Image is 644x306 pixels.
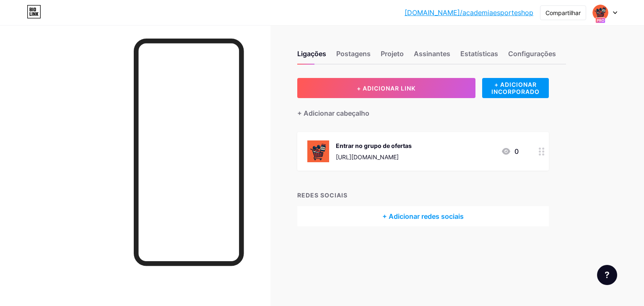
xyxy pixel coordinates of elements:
font: [DOMAIN_NAME]/academiaesporteshop [405,8,533,17]
img: Entrar no grupo de ofertas [307,140,329,162]
font: + Adicionar cabeçalho [297,109,369,117]
font: + Adicionar redes sociais [382,212,464,220]
font: Ligações [297,49,326,58]
font: 0 [514,147,519,156]
font: Estatísticas [460,49,498,58]
font: Compartilhar [545,9,581,16]
font: Postagens [336,49,371,58]
font: Projeto [381,49,404,58]
font: + ADICIONAR LINK [357,85,415,92]
a: [DOMAIN_NAME]/academiaesporteshop [405,8,533,18]
font: REDES SOCIAIS [297,192,348,199]
font: Assinantes [414,49,450,58]
font: [URL][DOMAIN_NAME] [336,153,399,161]
img: academiaesporteshop [592,5,608,21]
font: Configurações [508,49,556,58]
font: Entrar no grupo de ofertas [336,142,412,149]
font: + ADICIONAR INCORPORADO [491,81,540,95]
button: + ADICIONAR LINK [297,78,475,98]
